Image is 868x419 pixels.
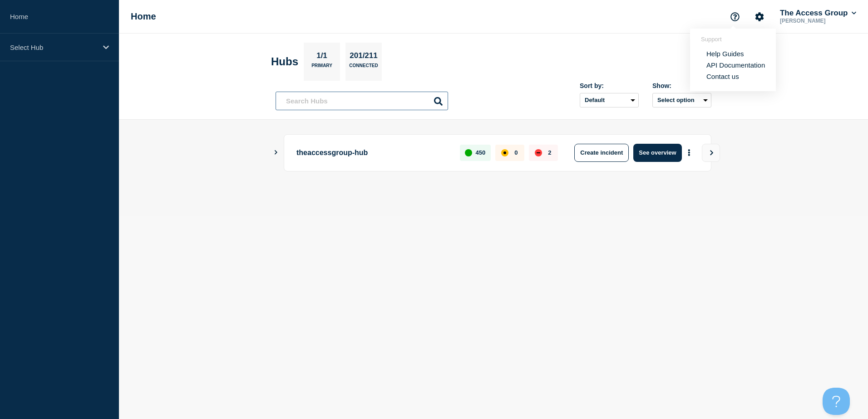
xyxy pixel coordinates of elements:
[778,9,858,18] button: The Access Group
[823,388,850,415] iframe: Help Scout Beacon - Open
[465,149,472,156] div: up
[580,82,639,89] div: Sort by:
[274,149,278,156] button: Show Connected Hubs
[633,144,681,162] button: See overview
[548,149,551,156] p: 2
[296,144,449,162] p: theaccessgroup-hub
[349,63,378,73] p: Connected
[271,55,298,68] h2: Hubs
[10,44,97,51] p: Select Hub
[702,144,720,162] button: View
[514,149,518,156] p: 0
[501,149,508,156] div: affected
[750,7,769,26] button: Account settings
[313,51,331,63] p: 1/1
[706,61,765,69] a: API Documentation
[725,7,745,26] button: Support
[346,51,381,63] p: 201/211
[580,93,639,107] select: Sort by
[701,36,765,43] header: Support
[535,149,542,156] div: down
[778,18,858,24] p: [PERSON_NAME]
[652,82,711,89] div: Show:
[131,11,156,22] h1: Home
[652,93,711,107] button: Select option
[574,144,629,162] button: Create incident
[706,50,744,58] a: Help Guides
[276,92,448,110] input: Search Hubs
[311,63,332,73] p: Primary
[706,73,739,80] a: Contact us
[683,144,695,161] button: More actions
[476,149,486,156] p: 450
